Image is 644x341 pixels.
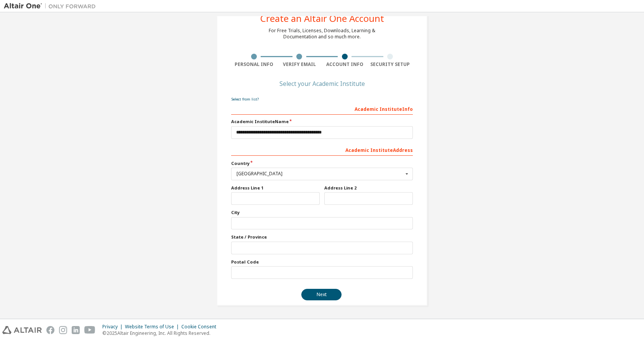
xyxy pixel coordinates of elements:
[231,234,413,240] label: State / Province
[4,2,100,10] img: Altair One
[102,330,221,336] p: © 2025 Altair Engineering, Inc. All Rights Reserved.
[231,185,320,191] label: Address Line 1
[102,324,125,330] div: Privacy
[322,61,368,68] div: Account Info
[181,324,221,330] div: Cookie Consent
[59,326,67,334] img: instagram.svg
[231,119,413,125] label: Academic Institute Name
[324,185,413,191] label: Address Line 2
[237,171,403,176] div: [GEOGRAPHIC_DATA]
[84,326,95,334] img: youtube.svg
[231,209,413,216] label: City
[72,326,80,334] img: linkedin.svg
[231,97,259,102] a: Select from list?
[279,81,365,86] div: Select your Academic Institute
[231,160,413,166] label: Country
[231,102,413,115] div: Academic Institute Info
[231,61,277,68] div: Personal Info
[231,143,413,156] div: Academic Institute Address
[368,61,413,68] div: Security Setup
[2,326,42,334] img: altair_logo.svg
[269,28,375,40] div: For Free Trials, Licenses, Downloads, Learning & Documentation and so much more.
[277,61,322,68] div: Verify Email
[125,324,181,330] div: Website Terms of Use
[231,259,413,265] label: Postal Code
[301,289,342,300] button: Next
[260,14,384,23] div: Create an Altair One Account
[46,326,54,334] img: facebook.svg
